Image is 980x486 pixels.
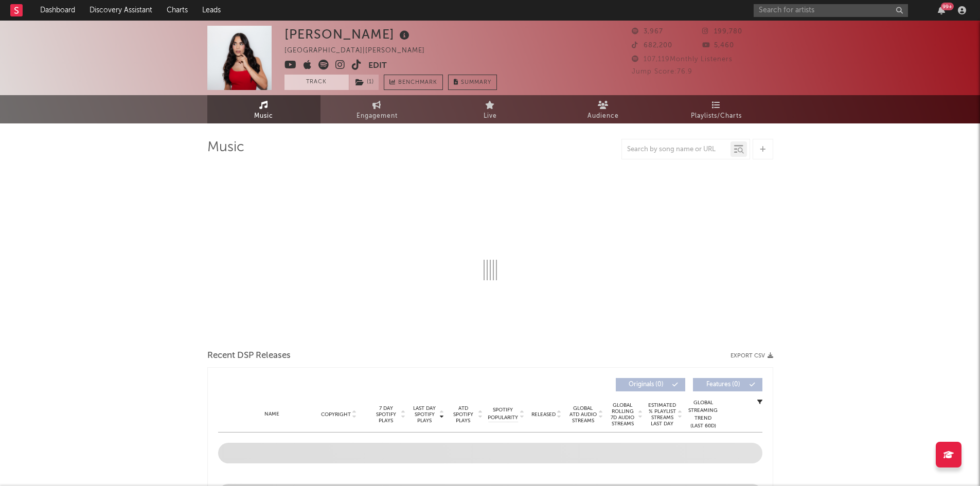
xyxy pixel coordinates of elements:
[349,75,379,90] button: (1)
[693,378,762,391] button: Features(0)
[700,382,747,388] span: Features ( 0 )
[632,42,672,49] span: 682,200
[461,80,491,85] span: Summary
[284,26,412,43] div: [PERSON_NAME]
[239,410,306,418] div: Name
[384,75,443,90] a: Benchmark
[531,411,556,418] span: Released
[349,75,379,90] span: ( 1 )
[372,405,400,424] span: 7 Day Spotify Plays
[632,28,663,35] span: 3,967
[688,399,719,430] div: Global Streaming Trend (Last 60D)
[730,353,773,359] button: Export CSV
[488,406,518,422] span: Spotify Popularity
[254,110,273,122] span: Music
[284,75,349,90] button: Track
[632,68,692,75] span: Jump Score: 76.9
[448,75,497,90] button: Summary
[632,56,733,63] span: 107,119 Monthly Listeners
[368,60,387,73] button: Edit
[691,110,742,122] span: Playlists/Charts
[702,42,734,49] span: 5,460
[754,4,908,17] input: Search for artists
[622,146,730,154] input: Search by song name or URL
[660,95,773,123] a: Playlists/Charts
[569,405,597,424] span: Global ATD Audio Streams
[434,95,547,123] a: Live
[484,110,497,122] span: Live
[284,45,437,57] div: [GEOGRAPHIC_DATA] | [PERSON_NAME]
[587,110,619,122] span: Audience
[357,110,398,122] span: Engagement
[207,350,291,362] span: Recent DSP Releases
[411,405,438,424] span: Last Day Spotify Plays
[547,95,660,123] a: Audience
[622,382,670,388] span: Originals ( 0 )
[941,3,954,10] div: 99 +
[938,6,945,14] button: 99+
[609,402,637,427] span: Global Rolling 7D Audio Streams
[616,378,685,391] button: Originals(0)
[398,77,437,89] span: Benchmark
[702,28,742,35] span: 199,780
[207,95,320,123] a: Music
[321,411,351,418] span: Copyright
[320,95,434,123] a: Engagement
[648,402,676,427] span: Estimated % Playlist Streams Last Day
[450,405,477,424] span: ATD Spotify Plays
